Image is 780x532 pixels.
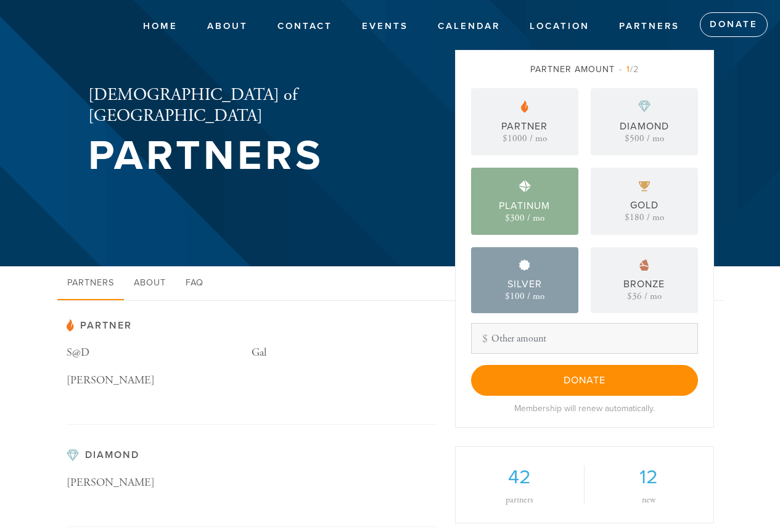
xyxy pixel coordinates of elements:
[603,496,695,504] div: new
[603,465,695,489] h2: 12
[67,319,74,332] img: pp-partner.svg
[501,119,548,134] div: Partner
[67,319,437,332] h3: Partner
[57,266,124,301] a: Partners
[198,15,257,38] a: About
[252,344,437,362] p: Gal
[507,277,542,292] div: Silver
[67,474,252,492] p: [PERSON_NAME]
[520,15,599,38] a: Location
[505,292,544,301] div: $100 / mo
[471,323,698,354] input: Other amount
[474,465,565,489] h2: 42
[67,449,79,462] img: pp-diamond.svg
[134,15,187,38] a: Home
[429,15,509,38] a: Calendar
[503,134,547,143] div: $1000 / mo
[67,372,252,390] p: [PERSON_NAME]
[519,260,530,271] img: pp-silver.svg
[625,134,664,143] div: $500 / mo
[471,402,698,415] div: Membership will renew automatically.
[268,15,342,38] a: Contact
[67,449,437,462] h3: Diamond
[619,64,639,75] span: /2
[519,180,531,192] img: pp-platinum.svg
[505,213,544,223] div: $300 / mo
[471,63,698,76] div: Partner Amount
[67,344,252,362] p: S@D
[499,198,550,213] div: Platinum
[639,260,649,271] img: pp-bronze.svg
[627,292,662,301] div: $36 / mo
[625,213,664,222] div: $180 / mo
[176,266,213,301] a: FAQ
[630,198,659,213] div: Gold
[474,496,565,504] div: partners
[88,85,415,126] h2: [DEMOGRAPHIC_DATA] of [GEOGRAPHIC_DATA]
[353,15,417,38] a: Events
[610,15,689,38] a: Partners
[521,100,528,113] img: pp-partner.svg
[623,277,665,292] div: Bronze
[626,64,630,75] span: 1
[620,119,669,134] div: Diamond
[638,100,651,113] img: pp-diamond.svg
[124,266,176,301] a: About
[639,181,650,192] img: pp-gold.svg
[700,12,768,37] a: Donate
[88,136,415,176] h1: Partners
[471,365,698,396] input: Donate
